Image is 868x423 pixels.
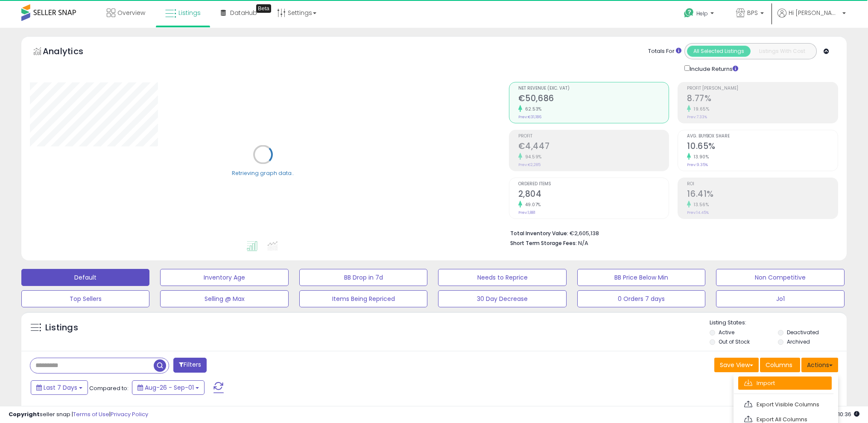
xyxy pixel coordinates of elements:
[510,228,832,238] li: €2,605,138
[738,376,832,390] a: Import
[577,290,705,307] button: 0 Orders 7 days
[21,290,149,307] button: Top Sellers
[132,380,205,395] button: Aug-26 - Sep-01
[256,4,271,13] div: Tooltip anchor
[578,239,588,247] span: N/A
[687,93,838,105] h2: 8.77%
[438,269,566,286] button: Needs to Reprice
[719,338,750,345] label: Out of Stock
[510,239,577,247] b: Short Term Storage Fees:
[687,46,751,57] button: All Selected Listings
[687,189,838,201] h2: 16.41%
[145,383,194,392] span: Aug-26 - Sep-01
[687,114,707,120] small: Prev: 7.33%
[9,410,40,418] strong: Copyright
[691,201,709,208] small: 13.56%
[160,269,288,286] button: Inventory Age
[173,358,207,373] button: Filters
[299,269,427,286] button: BB Drop in 7d
[45,322,78,334] h5: Listings
[21,269,149,286] button: Default
[825,410,859,418] span: 2025-09-9 10:36 GMT
[787,329,819,336] label: Deactivated
[518,182,669,187] span: Ordered Items
[518,134,669,139] span: Profit
[787,338,810,345] label: Archived
[31,380,88,395] button: Last 7 Days
[438,290,566,307] button: 30 Day Decrease
[518,86,669,91] span: Net Revenue (Exc. VAT)
[687,162,708,167] small: Prev: 9.35%
[691,106,709,112] small: 19.65%
[518,210,535,215] small: Prev: 1,881
[117,9,145,17] span: Overview
[710,319,847,327] p: Listing States:
[714,358,759,372] button: Save View
[677,1,722,28] a: Help
[719,329,734,336] label: Active
[750,46,814,57] button: Listings With Cost
[738,398,832,411] a: Export Visible Columns
[522,201,541,208] small: 49.07%
[691,154,709,160] small: 13.90%
[518,114,541,120] small: Prev: €31,186
[684,8,694,18] i: Get Help
[73,410,109,418] a: Terms of Use
[687,86,838,91] span: Profit [PERSON_NAME]
[777,9,846,28] a: Hi [PERSON_NAME]
[696,10,708,17] span: Help
[687,182,838,187] span: ROI
[43,45,100,59] h5: Analytics
[44,383,77,392] span: Last 7 Days
[522,106,542,112] small: 62.53%
[518,141,669,153] h2: €4,447
[510,230,568,237] b: Total Inventory Value:
[518,189,669,201] h2: 2,804
[9,411,148,419] div: seller snap | |
[160,290,288,307] button: Selling @ Max
[747,9,758,17] span: BPS
[716,290,844,307] button: Jo1
[678,64,748,73] div: Include Returns
[178,9,201,17] span: Listings
[522,154,542,160] small: 94.59%
[801,358,838,372] button: Actions
[518,93,669,105] h2: €50,686
[687,141,838,153] h2: 10.65%
[111,410,148,418] a: Privacy Policy
[716,269,844,286] button: Non Competitive
[232,169,294,177] div: Retrieving graph data..
[89,384,129,392] span: Compared to:
[789,9,840,17] span: Hi [PERSON_NAME]
[687,134,838,139] span: Avg. Buybox Share
[648,47,681,55] div: Totals For
[518,162,541,167] small: Prev: €2,285
[760,358,800,372] button: Columns
[230,9,257,17] span: DataHub
[299,290,427,307] button: Items Being Repriced
[577,269,705,286] button: BB Price Below Min
[687,210,709,215] small: Prev: 14.45%
[766,361,792,369] span: Columns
